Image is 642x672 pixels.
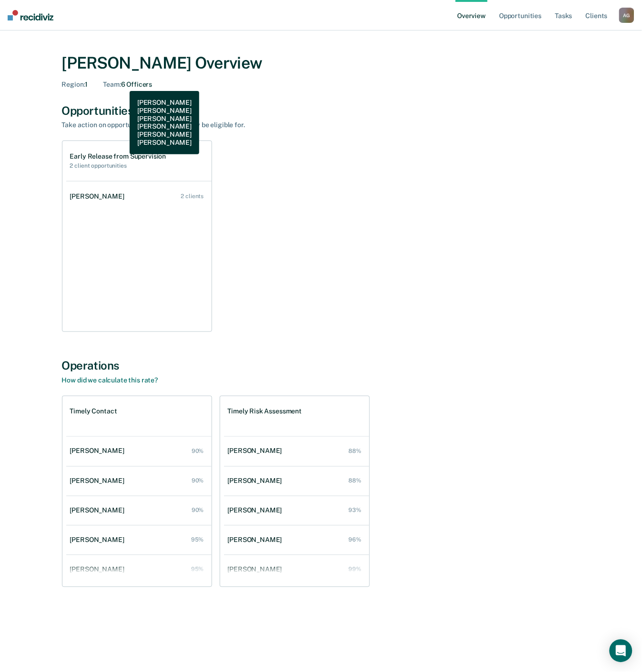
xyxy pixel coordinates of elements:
div: Opportunities [62,104,581,118]
div: 99% [349,566,362,573]
div: 2 clients [181,193,204,200]
a: [PERSON_NAME] 90% [66,438,212,465]
div: [PERSON_NAME] [70,447,128,455]
a: [PERSON_NAME] 99% [224,556,369,583]
div: Operations [62,359,581,372]
div: 1 [62,80,88,89]
a: [PERSON_NAME] 93% [224,497,369,524]
a: [PERSON_NAME] 90% [66,468,212,495]
div: [PERSON_NAME] [228,536,286,544]
span: Region : [62,80,85,88]
div: 95% [191,537,204,543]
div: 88% [349,478,362,484]
div: [PERSON_NAME] Overview [62,53,581,73]
span: Team : [103,80,121,88]
h1: Timely Risk Assessment [228,408,302,416]
div: 90% [192,478,204,484]
div: [PERSON_NAME] [228,477,286,485]
a: [PERSON_NAME] 95% [66,527,212,554]
h2: 2 client opportunities [70,162,166,169]
a: [PERSON_NAME] 96% [224,527,369,554]
a: [PERSON_NAME] 90% [66,497,212,524]
div: A G [619,8,634,23]
h1: Timely Contact [70,408,117,416]
a: [PERSON_NAME] 95% [66,556,212,583]
div: 95% [191,566,204,573]
div: [PERSON_NAME] [228,507,286,515]
div: Take action on opportunities that clients may be eligible for. [62,121,396,129]
div: Open Intercom Messenger [610,640,632,662]
div: 90% [192,448,204,455]
div: [PERSON_NAME] [70,507,128,515]
a: [PERSON_NAME] 2 clients [66,183,212,210]
h1: Early Release from Supervision [70,152,166,160]
button: AG [619,8,634,23]
div: 96% [349,537,362,543]
div: 6 Officers [103,80,152,89]
div: [PERSON_NAME] [70,477,128,485]
div: [PERSON_NAME] [70,536,128,544]
div: [PERSON_NAME] [228,566,286,574]
div: [PERSON_NAME] [228,447,286,455]
div: [PERSON_NAME] [70,566,128,574]
img: Recidiviz [8,10,53,20]
div: 88% [349,448,362,455]
a: [PERSON_NAME] 88% [224,438,369,465]
a: How did we calculate this rate? [62,376,158,384]
div: 90% [192,507,204,514]
div: 93% [349,507,362,514]
div: [PERSON_NAME] [70,192,128,201]
a: [PERSON_NAME] 88% [224,468,369,495]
